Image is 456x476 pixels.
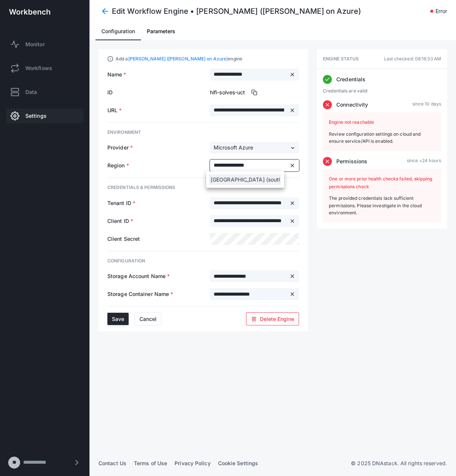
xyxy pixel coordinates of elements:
[288,161,297,170] button: Clear input
[435,7,447,15] span: error
[25,64,52,72] span: Workflows
[251,316,294,322] div: Delete Engine
[336,101,368,108] span: connectivity
[407,157,441,166] span: since >24 hours
[107,144,129,151] span: Provider
[251,316,257,322] span: delete
[174,460,210,466] a: Privacy Policy
[6,108,84,123] a: Settings
[288,217,297,226] button: Clear input
[9,9,50,15] img: workbench-logo-white.svg
[25,41,45,48] span: Monitor
[6,85,84,100] a: Data
[112,316,124,322] span: Save
[107,107,117,113] span: URL
[98,460,126,466] a: Contact Us
[288,199,297,208] button: Clear input
[107,273,166,279] span: Storage Account Name
[329,176,432,189] span: One or more prior health checks failed, skipping permissions check
[329,130,435,145] div: Review configuration settings on cloud and ensure service/API is enabled.
[218,460,258,466] a: Cookie Settings
[412,100,441,109] span: since 10 days
[214,144,254,151] span: Microsoft Azure
[107,162,125,168] span: Region
[147,29,175,34] span: Parameters
[107,89,210,96] span: ID
[288,70,297,79] button: Clear input
[336,76,365,83] span: credentials
[288,106,297,115] button: Clear input
[6,61,84,76] a: Workflows
[25,88,37,96] span: Data
[107,291,169,297] span: Storage Container Name
[107,200,131,206] span: Tenant ID
[288,290,297,299] button: Clear input
[25,112,47,120] span: Settings
[107,184,299,191] div: Credentials & Permissions
[336,158,367,165] span: permissions
[112,6,361,16] h4: Edit Workflow Engine • [PERSON_NAME] ([PERSON_NAME] on Azure)
[107,313,129,325] button: Save
[323,88,367,94] span: Credentials are valid
[107,218,129,224] span: Client ID
[351,460,447,467] p: © 2025 DNAstack. All rights reserved.
[139,316,157,322] div: Cancel
[329,195,435,217] div: The provided credentials lack sufficient permissions. Please investigate in the cloud environment.
[107,71,122,78] span: Name
[323,55,359,63] span: Engine Status
[101,29,135,34] span: Configuration
[107,257,299,265] div: Configuration
[384,55,441,63] span: Last checked: 08:18:33 AM
[211,176,280,183] span: [GEOGRAPHIC_DATA] (southafricanorth)
[107,129,299,136] div: Environment
[246,312,299,325] button: deleteDelete Engine
[116,55,242,63] span: Add a engine
[135,312,161,325] button: Cancel
[329,119,374,125] span: Engine not reachable
[128,56,228,62] a: [PERSON_NAME] ([PERSON_NAME] on Azure)
[107,236,140,242] span: Client Secret
[134,460,167,466] a: Terms of Use
[288,272,297,281] button: Clear input
[210,89,245,96] span: hifi-solves-uct
[6,37,84,52] a: Monitor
